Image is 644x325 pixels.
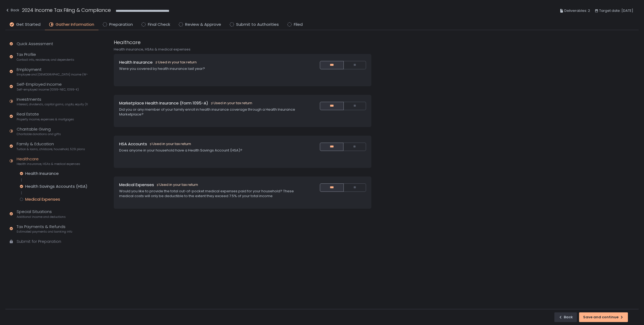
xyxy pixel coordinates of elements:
[156,182,198,187] div: Used in your tax return
[599,8,633,14] span: Target date: [DATE]
[17,41,53,47] div: Quick Assessment
[185,21,221,28] span: Review & Approve
[579,312,628,322] button: Save and continue
[17,132,61,136] span: Charitable donations and gifts
[17,96,88,107] div: Investments
[17,147,85,151] span: Tuition & loans, childcare, household, 529 plans
[17,111,74,121] div: Real Estate
[25,171,59,176] div: Health Insurance
[119,100,208,106] h1: Marketplace Health Insurance (Form 1095-A)
[119,107,298,117] div: Did you or any member of your family enroll in health insurance coverage through a Health Insuran...
[554,312,577,322] button: Back
[148,21,170,28] span: Final Check
[119,66,298,71] div: Were you covered by health insurance last year?
[119,59,153,66] h1: Health Insurance
[22,6,111,14] h1: 2024 Income Tax Filing & Compliance
[25,184,87,189] div: Health Savings Accounts (HSA)
[583,315,624,320] div: Save and continue
[236,21,279,28] span: Submit to Authorities
[119,189,298,198] div: Would you like to provide the total out-of-pocket medical expenses paid for your household? These...
[17,209,66,219] div: Special Situations
[114,39,141,46] h1: Healthcare
[17,230,72,234] span: Estimated payments and banking info
[56,21,94,28] span: Gather Information
[17,58,74,62] span: Contact info, residence, and dependents
[25,197,60,202] div: Medical Expenses
[17,156,80,166] div: Healthcare
[17,88,79,92] span: Self-employed income (1099-NEC, 1099-K)
[564,8,590,14] span: Deliverables: 2
[119,148,298,153] div: Does anyone in your household have a Health Savings Account (HSA)?
[17,126,61,136] div: Charitable Giving
[119,182,154,188] h1: Medical Expenses
[16,21,41,28] span: Get Started
[155,60,197,65] div: Used in your tax return
[17,141,85,151] div: Family & Education
[17,224,72,234] div: Tax Payments & Refunds
[210,101,252,106] div: Used in your tax return
[17,117,74,121] span: Property income, expenses & mortgages
[119,141,147,147] h1: HSA Accounts
[17,162,80,166] span: Health insurance, HSAs & medical expenses
[5,7,19,13] div: Back
[17,73,88,77] span: Employee and [DEMOGRAPHIC_DATA] income (W-2s)
[5,6,19,15] button: Back
[17,239,61,245] div: Submit for Preparation
[17,102,88,106] span: Interest, dividends, capital gains, crypto, equity (1099s, K-1s)
[17,215,66,219] span: Additional income and deductions
[149,142,191,146] div: Used in your tax return
[17,67,88,77] div: Employment
[17,52,74,62] div: Tax Profile
[558,315,573,320] div: Back
[17,81,79,92] div: Self-Employed Income
[294,21,303,28] span: Filed
[114,47,371,52] div: Health insurance, HSAs & medical expenses
[109,21,133,28] span: Preparation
